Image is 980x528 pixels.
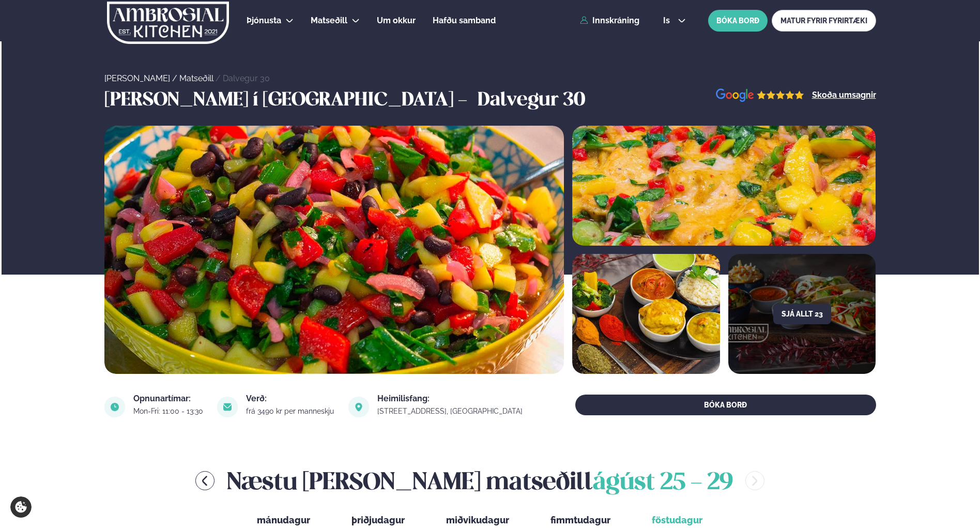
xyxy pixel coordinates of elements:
button: menu-btn-right [745,471,764,490]
a: Dalvegur 30 [223,73,270,83]
a: Um okkur [377,14,416,27]
div: Mon-Fri: 11:00 - 13:30 [133,407,205,415]
a: Matseðill [311,14,347,27]
img: logo [106,2,230,44]
a: Þjónusta [247,14,281,27]
img: image alt [217,397,238,417]
button: BÓKA BORÐ [575,395,876,415]
h3: Dalvegur 30 [478,88,585,113]
div: Verð: [246,395,336,403]
span: / [172,73,179,83]
button: menu-btn-left [195,471,215,490]
div: frá 3490 kr per manneskju [246,407,336,415]
img: image alt [572,254,720,374]
a: Matseðill [179,73,213,83]
a: Skoða umsagnir [812,91,876,99]
span: Hafðu samband [433,16,496,25]
div: Opnunartímar: [133,395,205,403]
img: image alt [572,126,876,246]
span: ágúst 25 - 29 [593,472,733,494]
a: Hafðu samband [433,14,496,27]
a: Innskráning [580,16,639,25]
a: link [377,405,525,417]
h2: Næstu [PERSON_NAME] matseðill [227,464,733,497]
img: image alt [716,88,804,102]
button: is [655,17,694,25]
span: fimmtudagur [550,515,610,525]
span: / [216,73,223,83]
a: Cookie settings [10,496,32,518]
img: image alt [104,397,125,417]
button: Sjá allt 23 [773,304,831,324]
img: image alt [348,397,369,417]
span: Matseðill [311,16,347,25]
span: Þjónusta [247,16,281,25]
a: [PERSON_NAME] [104,73,170,83]
span: Um okkur [377,16,416,25]
button: BÓKA BORÐ [708,10,768,32]
h3: [PERSON_NAME] í [GEOGRAPHIC_DATA] - [104,88,472,113]
a: MATUR FYRIR FYRIRTÆKI [772,10,876,32]
div: Heimilisfang: [377,395,525,403]
span: föstudagur [652,515,702,525]
span: is [663,17,673,25]
span: miðvikudagur [446,515,509,525]
img: image alt [104,126,563,374]
span: þriðjudagur [351,515,405,525]
span: mánudagur [257,515,310,525]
